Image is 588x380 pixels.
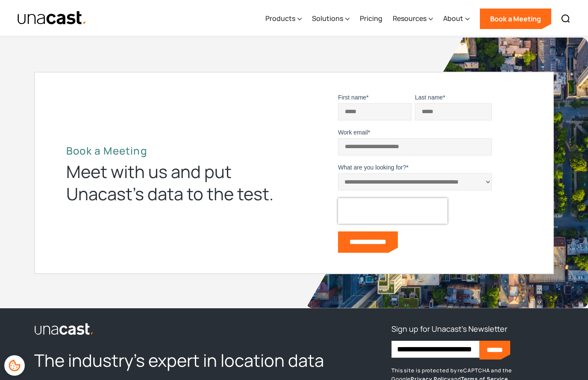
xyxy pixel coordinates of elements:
div: Products [265,1,302,36]
img: Search icon [561,14,571,24]
div: Meet with us and put Unacast’s data to the test. [66,161,288,205]
h2: Book a Meeting [66,144,288,157]
span: First name [338,94,366,101]
a: home [17,11,87,26]
span: Work email [338,129,368,136]
img: Unacast logo [34,323,94,336]
h3: Sign up for Unacast's Newsletter [391,322,507,336]
div: Cookie Preferences [4,355,25,376]
div: About [443,1,470,36]
span: Last name [415,94,443,101]
div: About [443,13,463,23]
div: Solutions [312,1,350,36]
span: What are you looking for? [338,164,406,171]
a: link to the homepage [34,322,332,336]
a: Pricing [360,1,382,36]
div: Resources [393,1,433,36]
div: Products [265,13,295,23]
div: Solutions [312,13,343,23]
iframe: reCAPTCHA [338,198,447,224]
div: Resources [393,13,426,23]
h2: The industry’s expert in location data [34,349,332,371]
img: bird's eye view of the city [306,38,588,308]
a: Book a Meeting [480,9,551,29]
img: Unacast text logo [17,11,87,26]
